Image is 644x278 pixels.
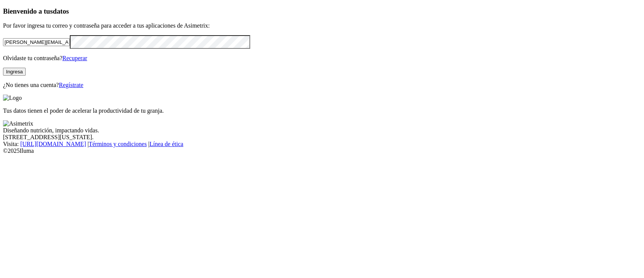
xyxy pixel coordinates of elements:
[3,95,22,101] img: Logo
[20,141,86,147] a: [URL][DOMAIN_NAME]
[3,107,641,114] p: Tus datos tienen el poder de acelerar la productividad de tu granja.
[89,141,147,147] a: Términos y condiciones
[149,141,183,147] a: Línea de ética
[62,55,87,61] a: Recuperar
[59,82,83,88] a: Regístrate
[3,68,26,76] button: Ingresa
[3,134,641,141] div: [STREET_ADDRESS][US_STATE].
[3,148,641,154] div: © 2025 Iluma
[3,120,33,127] img: Asimetrix
[3,55,641,62] p: Olvidaste tu contraseña?
[3,141,641,148] div: Visita : | |
[53,7,69,15] span: datos
[3,127,641,134] div: Diseñando nutrición, impactando vidas.
[3,22,641,29] p: Por favor ingresa tu correo y contraseña para acceder a tus aplicaciones de Asimetrix:
[3,82,641,89] p: ¿No tienes una cuenta?
[3,7,641,16] h3: Bienvenido a tus
[3,38,70,46] input: Tu correo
